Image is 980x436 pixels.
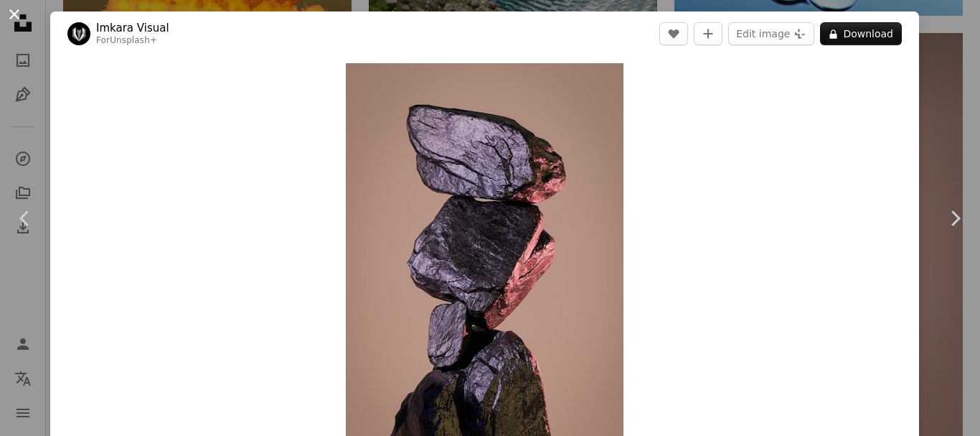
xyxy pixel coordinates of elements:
[930,149,980,287] a: Next
[694,22,722,45] button: Add to Collection
[110,35,157,45] a: Unsplash+
[728,22,814,45] button: Edit image
[96,35,169,47] div: For
[659,22,688,45] button: Like
[67,22,90,45] img: Go to Imkara Visual's profile
[96,21,169,35] a: Imkara Visual
[820,22,902,45] button: Download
